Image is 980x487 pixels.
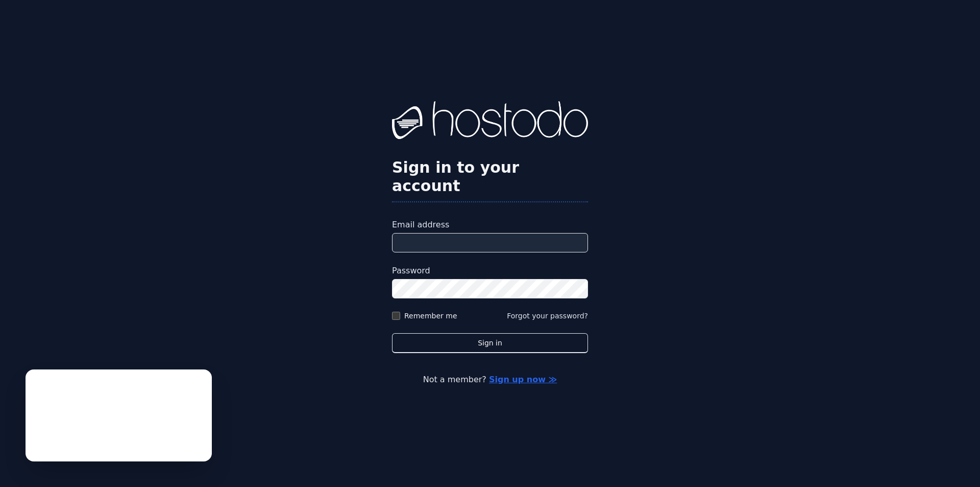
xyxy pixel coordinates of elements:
a: Sign up now ≫ [489,375,557,384]
img: Hostodo [392,101,588,142]
button: Forgot your password? [507,311,588,321]
label: Password [392,265,588,277]
p: Not a member? [49,374,931,386]
label: Email address [392,219,588,231]
label: Remember me [404,311,457,321]
button: Sign in [392,333,588,353]
h2: Sign in to your account [392,158,588,195]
